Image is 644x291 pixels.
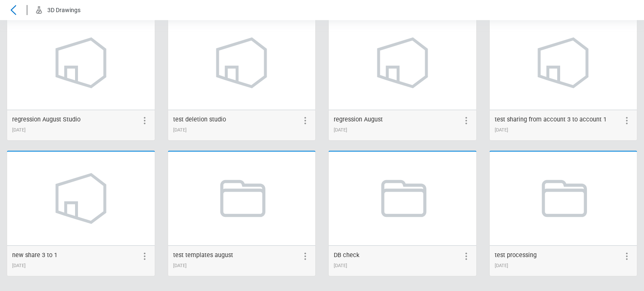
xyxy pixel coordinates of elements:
[334,116,383,123] span: regression August
[495,116,607,123] span: test sharing from account 3 to account 1
[12,116,80,123] span: regression August Studio
[47,7,80,13] span: 3D Drawings
[334,251,359,260] div: DB check
[495,251,537,260] div: test processing
[495,263,508,268] span: 08/27/2025 12:22:07
[173,251,233,260] div: test templates august
[495,252,537,259] span: test processing
[12,251,57,260] div: new share 3 to 1
[173,252,233,259] span: test templates august
[173,263,187,268] span: 08/22/2025 16:38:31
[495,115,607,124] div: test sharing from account 3 to account 1
[173,127,187,133] span: 08/22/2025 13:57:30
[334,263,347,268] span: 08/25/2025 10:21:20
[12,115,80,124] div: regression August Studio
[173,115,226,124] div: test deletion studio
[334,252,359,259] span: DB check
[12,252,57,259] span: new share 3 to 1
[334,115,383,124] div: regression August
[173,116,226,123] span: test deletion studio
[495,127,508,133] span: 08/22/2025 15:00:44
[334,127,347,133] span: 08/22/2025 14:07:11
[12,263,26,268] span: 08/22/2025 15:14:17
[12,127,26,133] span: 08/22/2025 11:33:37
